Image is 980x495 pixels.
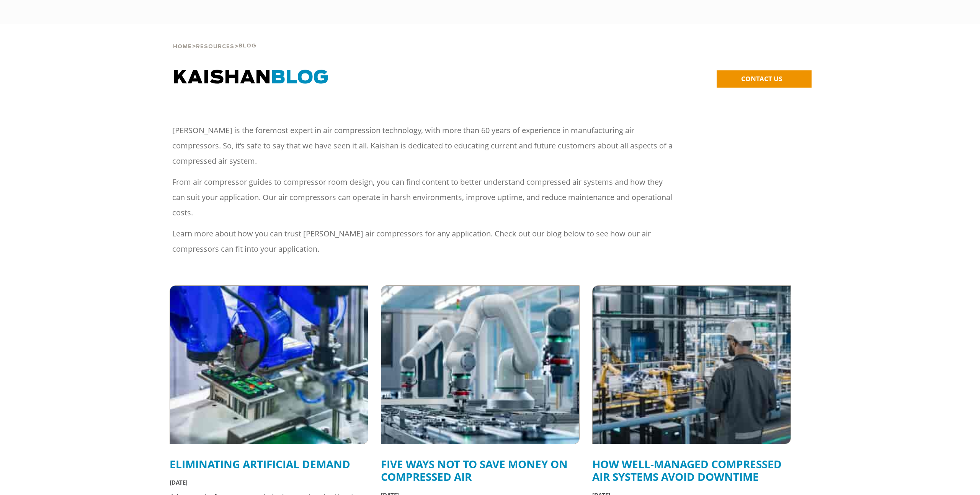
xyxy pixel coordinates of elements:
[173,44,192,49] span: Home
[196,44,234,49] span: Resources
[717,70,812,88] a: CONTACT US
[593,286,791,444] img: Automotive downtime
[592,457,782,484] a: How Well-Managed Compressed Air Systems Avoid Downtime
[172,123,673,169] p: [PERSON_NAME] is the foremost expert in air compression technology, with more than 60 years of ex...
[196,43,234,50] a: Resources
[172,174,673,220] p: From air compressor guides to compressor room design, you can find content to better understand c...
[271,69,329,87] span: BLOG
[741,74,782,83] span: CONTACT US
[173,43,192,50] a: Home
[381,286,579,444] img: Electronics manufacturing
[170,479,188,486] span: [DATE]
[172,226,673,257] p: Learn more about how you can trust [PERSON_NAME] air compressors for any application. Check out o...
[381,457,568,484] a: Five Ways Not to Save Money on Compressed Air
[173,24,256,53] div: > >
[170,457,350,471] a: Eliminating Artificial Demand
[173,67,646,89] h1: Kaishan
[170,286,368,444] img: Compressed air system filters
[238,44,256,49] span: Blog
